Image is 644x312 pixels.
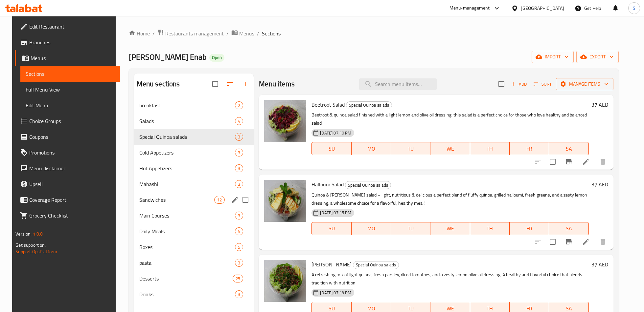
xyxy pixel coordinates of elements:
[235,134,243,140] span: 3
[311,111,588,127] p: Beetroot & quinoa salad finished with a light lemon and olive oil dressing, this salad is a perfe...
[134,95,254,305] nav: Menu sections
[311,100,345,110] span: Beetroot Salad
[591,100,608,109] h6: 37 AED
[430,142,470,155] button: WE
[317,210,354,216] span: [DATE] 07:15 PM
[262,30,281,37] span: Sections
[346,101,392,109] div: Special Quinoa salads
[311,142,351,155] button: SU
[15,208,120,223] a: Grocery Checklist
[529,79,556,89] span: Sort items
[314,144,349,154] span: SU
[595,154,611,170] button: delete
[235,164,243,172] div: items
[549,142,588,155] button: SA
[29,133,114,141] span: Coupons
[264,180,306,222] img: Halloum Salad
[33,230,43,238] span: 1.0.0
[15,230,32,238] span: Version:
[233,275,243,282] div: items
[549,222,588,235] button: SA
[359,78,437,90] input: search
[15,176,120,192] a: Upsell
[235,227,243,235] div: items
[139,164,235,172] div: Hot Appetizers
[235,180,243,188] div: items
[29,23,114,31] span: Edit Restaurant
[354,224,388,233] span: MO
[139,290,235,298] div: Drinks
[314,224,349,233] span: SU
[552,224,586,233] span: SA
[134,239,254,255] div: Boxes5
[31,54,114,62] span: Menus
[591,180,608,189] h6: 37 AED
[235,117,243,125] div: items
[235,212,243,219] div: items
[15,50,120,66] a: Menus
[139,212,235,219] div: Main Courses
[29,212,114,219] span: Grocery Checklist
[576,51,619,63] button: export
[352,142,391,155] button: MO
[470,222,510,235] button: TH
[391,222,430,235] button: TU
[449,4,490,12] div: Menu-management
[134,208,254,223] div: Main Courses3
[235,133,243,141] div: items
[508,79,529,89] span: Add item
[433,144,467,154] span: WE
[29,38,114,46] span: Branches
[561,234,577,250] button: Branch-specific-item
[317,290,354,296] span: [DATE] 07:19 PM
[139,133,235,141] span: Special Quinoa salads
[134,271,254,286] div: Desserts25
[134,160,254,176] div: Hot Appetizers3
[231,29,254,38] a: Menus
[134,255,254,271] div: pasta3
[139,259,235,267] span: pasta
[235,118,243,124] span: 4
[139,275,233,282] span: Desserts
[26,101,114,109] span: Edit Menu
[134,97,254,113] div: breakfast2
[235,213,243,219] span: 3
[582,158,590,166] a: Edit menu item
[29,180,114,188] span: Upsell
[346,101,392,109] span: Special Quinoa salads
[311,260,352,269] span: [PERSON_NAME]
[510,222,549,235] button: FR
[139,243,235,251] div: Boxes
[317,130,354,136] span: [DATE] 07:10 PM
[391,142,430,155] button: TU
[591,260,608,269] h6: 37 AED
[534,80,552,88] span: Sort
[15,129,120,145] a: Coupons
[29,196,114,204] span: Coverage Report
[510,80,528,88] span: Add
[556,78,613,90] button: Manage items
[139,117,235,125] span: Salads
[552,144,586,154] span: SA
[494,77,508,91] span: Select section
[209,54,224,62] div: Open
[582,53,613,61] span: export
[264,100,306,142] img: Beetroot Salad
[470,142,510,155] button: TH
[235,243,243,251] div: items
[139,180,235,188] div: Mahashi
[532,79,553,89] button: Sort
[512,144,546,154] span: FR
[239,30,254,37] span: Menus
[15,34,120,50] a: Branches
[430,222,470,235] button: WE
[311,271,588,287] p: A refreshing mix of light quinoa, fresh parsley, diced tomatoes, and a zesty lemon olive oil dres...
[139,149,235,156] span: Cold Appetizers
[311,222,351,235] button: SU
[546,235,560,249] span: Select to update
[15,247,57,256] a: Support.OpsPlatform
[561,154,577,170] button: Branch-specific-item
[215,197,224,203] span: 12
